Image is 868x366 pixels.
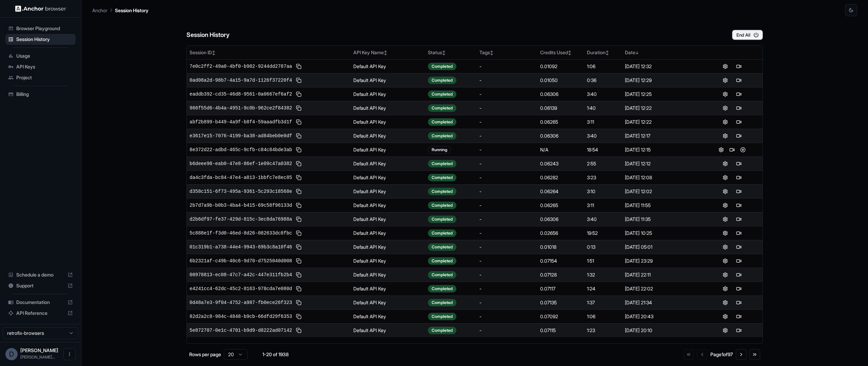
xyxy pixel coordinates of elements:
div: 0.07128 [540,271,581,278]
div: Completed [428,63,456,70]
td: Default API Key [351,254,426,268]
div: Date [625,49,699,56]
div: 0.07092 [540,313,581,320]
div: Documentation [5,297,76,308]
div: Completed [428,174,456,181]
div: Session History [5,34,76,45]
span: Support [16,282,65,289]
span: ↓ [635,50,639,55]
span: Schedule a demo [16,271,65,278]
span: API Reference [16,310,65,317]
td: Default API Key [351,240,426,254]
div: - [479,63,535,70]
span: daniel@retrofix.ai [20,354,55,360]
div: 1:40 [587,105,619,111]
div: Billing [5,89,76,100]
img: Anchor Logo [15,5,66,12]
div: [DATE] 12:32 [625,63,699,70]
td: Default API Key [351,282,426,296]
div: Support [5,280,76,291]
div: 0.07154 [540,258,581,264]
div: 0.02656 [540,230,581,237]
div: [DATE] 12:15 [625,146,699,153]
span: ↕ [568,50,571,55]
td: Default API Key [351,212,426,226]
div: - [479,77,535,84]
div: Completed [428,202,456,209]
div: [DATE] 22:11 [625,271,699,278]
div: Running [428,146,451,154]
div: Credits Used [540,49,581,56]
td: Default API Key [351,87,426,101]
span: 01c319b1-a738-44e4-9943-69b3c8a10f46 [190,244,292,250]
div: 3:23 [587,174,619,181]
span: 82d2a2c8-984c-4848-b9cb-66dfd29f6353 [190,313,292,320]
div: Completed [428,160,456,167]
div: Status [428,49,474,56]
div: Tags [479,49,535,56]
div: Usage [5,50,76,61]
span: 00978813-ec08-47c7-a42c-447e311fb2b4 [190,271,292,278]
p: Rows per page [189,351,221,358]
div: [DATE] 12:22 [625,105,699,111]
div: Completed [428,285,456,292]
span: ↕ [442,50,446,55]
div: - [479,258,535,264]
button: Open menu [63,348,76,360]
div: 3:40 [587,133,619,139]
div: 0.06265 [540,119,581,125]
span: 5e872707-0e1c-4701-b9d9-d8222ad07142 [190,327,292,334]
div: - [479,313,535,320]
td: Default API Key [351,170,426,184]
div: 3:11 [587,119,619,125]
span: 966f55d6-4b4a-4951-9c0b-962ce2f84382 [190,105,292,111]
span: d358c151-6f73-495a-9361-5c293c18568e [190,188,292,195]
span: e4241cc4-62dc-45c2-8163-978cda7e080d [190,285,292,292]
div: [DATE] 11:55 [625,202,699,209]
div: 0.06139 [540,105,581,111]
div: - [479,230,535,237]
div: Completed [428,77,456,84]
div: 3:10 [587,188,619,195]
div: - [479,174,535,181]
span: API Keys [16,63,73,70]
span: ↕ [384,50,387,55]
td: Default API Key [351,129,426,143]
span: abf2b899-b449-4a9f-b8f4-59aaadfb3d1f [190,119,292,125]
div: Completed [428,229,456,237]
nav: breadcrumb [92,6,149,14]
div: - [479,271,535,278]
span: da4c3fda-bc84-47e4-a813-1bbfc7e8ec85 [190,174,292,181]
div: 1:06 [587,63,619,70]
div: 1-20 of 1938 [258,351,292,358]
div: [DATE] 22:02 [625,285,699,292]
div: - [479,327,535,334]
div: - [479,133,535,139]
div: [DATE] 23:29 [625,258,699,264]
div: Completed [428,132,456,140]
td: Default API Key [351,184,426,198]
div: - [479,188,535,195]
div: - [479,105,535,111]
p: Anchor [92,7,107,14]
div: [DATE] 12:22 [625,119,699,125]
div: API Reference [5,308,76,319]
div: 0.06306 [540,216,581,223]
span: Billing [16,91,73,98]
button: End All [732,30,763,40]
div: 0.06306 [540,133,581,139]
div: Completed [428,90,456,98]
div: Completed [428,104,456,112]
span: Documentation [16,299,65,306]
div: Completed [428,327,456,334]
div: 2:55 [587,160,619,167]
div: 0.07115 [540,327,581,334]
div: Completed [428,243,456,251]
span: eaddb392-cd35-46d8-9561-0a0667ef6af2 [190,91,292,98]
div: Completed [428,299,456,306]
div: [DATE] 11:35 [625,216,699,223]
span: 7e0c2ff2-49a0-4bf0-b982-9244dd2787aa [190,63,292,70]
td: Default API Key [351,296,426,309]
div: Page 1 of 97 [710,351,733,358]
span: ↕ [606,50,609,55]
